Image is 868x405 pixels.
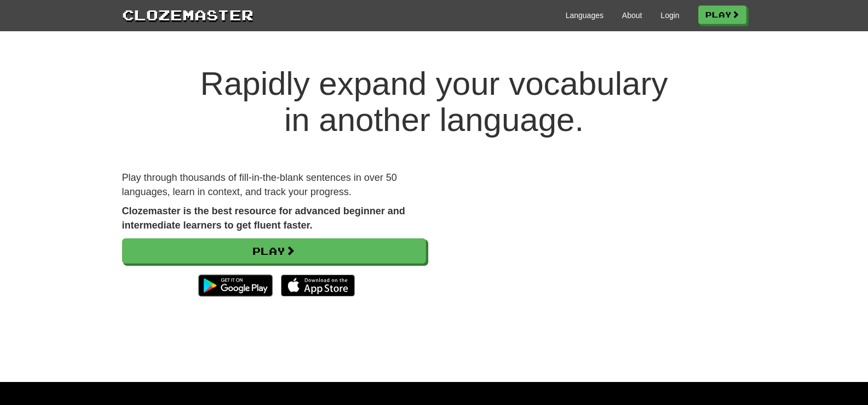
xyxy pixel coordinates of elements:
[122,238,426,264] a: Play
[698,5,746,24] a: Play
[122,171,426,199] p: Play through thousands of fill-in-the-blank sentences in over 50 languages, learn in context, and...
[122,4,254,25] a: Clozemaster
[660,10,679,21] a: Login
[566,10,603,21] a: Languages
[622,10,642,21] a: About
[122,206,405,231] strong: Clozemaster is the best resource for advanced beginner and intermediate learners to get fluent fa...
[281,275,355,296] img: Download_on_the_App_Store_Badge_US-UK_135x40-25178aeef6eb6b83b96f5f2d004eda3bffbb37122de64afbaef7...
[193,269,278,302] img: Get it on Google Play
